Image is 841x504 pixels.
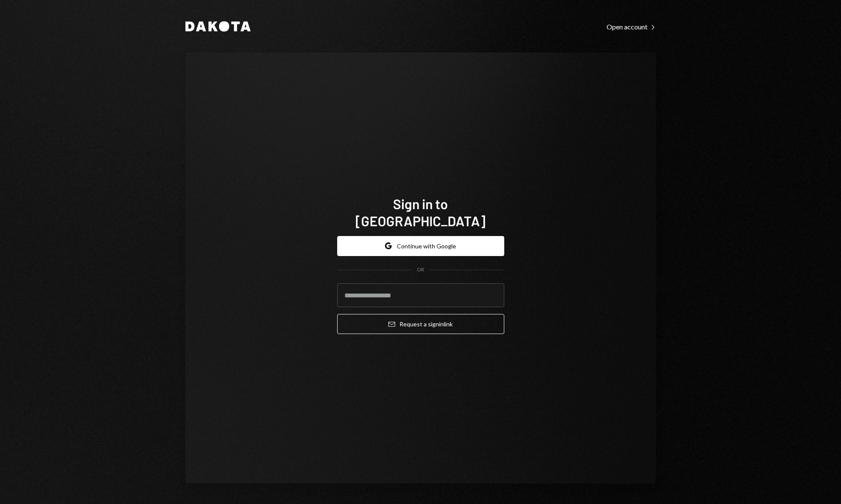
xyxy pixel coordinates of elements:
[337,314,504,334] button: Request a signinlink
[417,266,424,274] div: OR
[607,23,656,31] div: Open account
[337,236,504,256] button: Continue with Google
[607,22,656,31] a: Open account
[337,195,504,229] h1: Sign in to [GEOGRAPHIC_DATA]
